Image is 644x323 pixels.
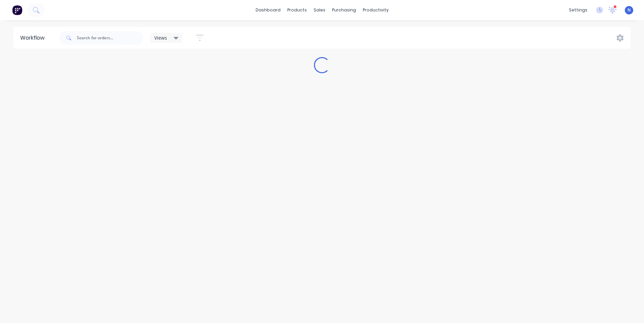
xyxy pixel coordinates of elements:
div: sales [310,5,329,15]
div: purchasing [329,5,359,15]
img: Factory [12,5,22,15]
div: products [284,5,310,15]
div: productivity [359,5,392,15]
input: Search for orders... [77,31,143,45]
a: dashboard [252,5,284,15]
div: Workflow [20,34,48,42]
span: N [627,7,631,13]
span: Views [154,34,167,41]
div: settings [566,5,591,15]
